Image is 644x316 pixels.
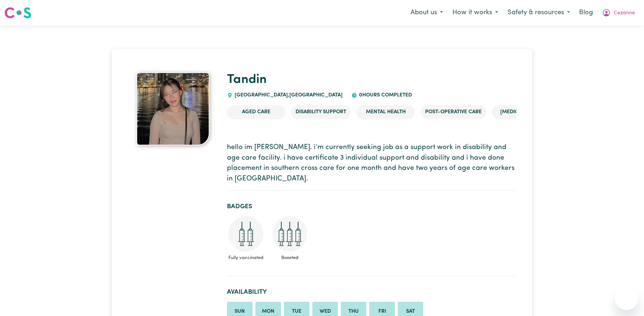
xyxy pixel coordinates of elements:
[227,288,516,296] h2: Availability
[4,4,31,21] a: Careseekers logo
[614,9,635,17] span: Cezanne
[503,5,575,20] button: Safety & resources
[615,287,638,310] iframe: Button to launch messaging window
[356,105,415,119] li: Mental Health
[421,105,486,119] li: Post-operative care
[448,5,503,20] button: How it works
[575,5,597,21] a: Blog
[233,92,343,98] span: [GEOGRAPHIC_DATA] , [GEOGRAPHIC_DATA]
[227,73,267,86] a: Tandin
[227,142,516,184] p: hello im [PERSON_NAME]. i’m currently seeking job as a support work in disability and age care fa...
[227,203,516,210] h2: Badges
[228,216,263,251] img: Care and support worker has received 2 doses of COVID-19 vaccine
[227,251,265,264] span: Fully vaccinated
[272,216,307,251] img: Care and support worker has received booster dose of COVID-19 vaccination
[271,251,309,264] span: Boosted
[291,105,351,119] li: Disability Support
[597,5,640,20] button: My Account
[357,92,412,98] span: 0 hours completed
[492,105,550,119] li: [MEDICAL_DATA]
[128,72,218,145] a: Tandin's profile picture'
[227,105,285,119] li: Aged Care
[136,72,209,145] img: Tandin
[406,5,448,20] button: About us
[4,6,31,19] img: Careseekers logo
